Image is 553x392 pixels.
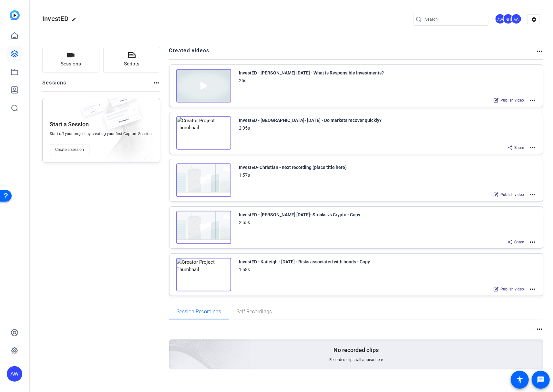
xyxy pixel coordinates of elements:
img: Creator Project Thumbnail [176,163,231,197]
button: Sessions [42,47,99,73]
ngx-avatar: Ashley Williams [495,14,506,25]
mat-icon: more_horiz [528,285,536,293]
img: fake-session.png [78,102,107,121]
div: AW [7,366,22,382]
img: Creator Project Thumbnail [176,258,231,291]
div: InvestED - [PERSON_NAME] [DATE]- Stocks vs Crypto - Copy [239,211,361,219]
mat-icon: more_horiz [528,144,536,152]
mat-icon: settings [527,15,540,24]
ngx-avatar: Ashleen Grange [511,14,522,25]
div: InvestED - [PERSON_NAME] [DATE] - What is Responsible Investments? [239,69,384,77]
p: No recorded clips [333,346,379,354]
mat-icon: more_horiz [528,191,536,199]
mat-icon: more_horiz [536,325,543,333]
div: 1:58s [239,266,250,273]
img: fake-session.png [105,89,140,112]
span: Scripts [124,60,139,68]
mat-icon: more_horiz [536,47,543,55]
span: Share [514,240,524,245]
span: InvestED [42,15,68,23]
span: Sessions [61,60,81,68]
mat-icon: message [537,376,545,384]
span: Share [514,145,524,150]
div: InvestED - Kaileigh - [DATE] - Risks associated with bonds - Copy [239,258,370,266]
div: 2:55s [239,219,250,226]
span: Publish video [500,287,524,292]
span: Create a session [55,147,84,152]
img: Creator Project Thumbnail [176,116,231,150]
div: 25s [239,77,247,84]
span: Self Recordings [237,309,272,314]
span: Start off your project by creating your first Capture Session. [50,131,153,136]
div: 1:57s [239,171,250,179]
mat-icon: more_horiz [528,96,536,104]
span: Publish video [500,98,524,103]
img: Creator Project Thumbnail [176,211,231,244]
ngx-avatar: Nancy Hanninen [503,14,514,25]
mat-icon: more_horiz [152,79,160,87]
div: AW [495,14,506,24]
img: embarkstudio-empty-session.png [94,96,157,165]
img: fake-session.png [98,105,147,137]
h2: Created videos [169,47,536,59]
mat-icon: more_horiz [528,238,536,246]
div: InvestED- Christian - next recording (place title here) [239,163,347,171]
button: Create a session [50,144,89,155]
span: Publish video [500,192,524,197]
input: Search [425,15,483,23]
mat-icon: accessibility [516,376,524,384]
div: 2:05s [239,124,250,132]
img: Creator Project Thumbnail [176,69,231,103]
button: Scripts [103,47,160,73]
img: blue-gradient.svg [10,10,20,20]
h2: Sessions [42,79,67,91]
div: InvestED - [GEOGRAPHIC_DATA]- [DATE] - Do markets recover quickly? [239,116,382,124]
span: Recorded clips will appear here [329,357,383,362]
mat-icon: edit [72,17,79,25]
div: AG [511,14,522,24]
span: Session Recordings [177,309,221,314]
div: NH [503,14,514,24]
p: Start a Session [50,121,89,128]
